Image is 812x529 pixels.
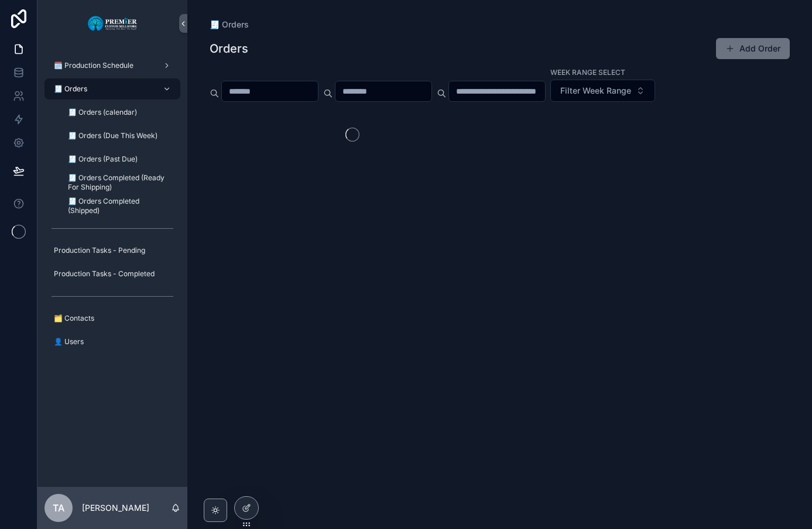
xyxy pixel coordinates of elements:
[54,337,84,346] span: 👤 Users
[68,173,169,192] span: 🧾 Orders Completed (Ready For Shipping)
[44,240,180,261] a: Production Tasks - Pending
[210,40,248,57] h1: Orders
[87,14,138,33] img: App logo
[59,125,180,146] a: 🧾 Orders (Due This Week)
[59,172,180,193] a: 🧾 Orders Completed (Ready For Shipping)
[54,269,155,279] span: Production Tasks - Completed
[59,149,180,170] a: 🧾 Orders (Past Due)
[68,154,138,164] span: 🧾 Orders (Past Due)
[53,501,64,515] span: TA
[37,47,187,367] div: scrollable content
[44,263,180,284] a: Production Tasks - Completed
[550,67,625,77] label: Week Range Select
[82,502,149,514] p: [PERSON_NAME]
[54,61,133,70] span: 🗓️ Production Schedule
[68,197,169,215] span: 🧾 Orders Completed (Shipped)
[44,78,180,99] a: 🧾 Orders
[59,102,180,123] a: 🧾 Orders (calendar)
[44,55,180,76] a: 🗓️ Production Schedule
[68,131,157,140] span: 🧾 Orders (Due This Week)
[210,19,249,30] a: 🧾 Orders
[59,195,180,217] a: 🧾 Orders Completed (Shipped)
[54,84,87,94] span: 🧾 Orders
[54,246,145,255] span: Production Tasks - Pending
[54,314,94,323] span: 🗂️ Contacts
[560,85,631,97] span: Filter Week Range
[44,308,180,329] a: 🗂️ Contacts
[550,80,655,102] button: Select Button
[44,331,180,352] a: 👤 Users
[68,108,137,117] span: 🧾 Orders (calendar)
[716,38,790,59] button: Add Order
